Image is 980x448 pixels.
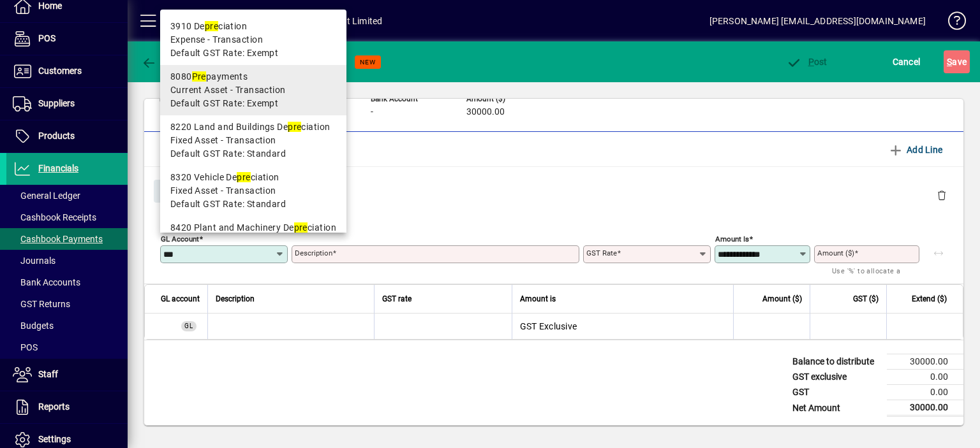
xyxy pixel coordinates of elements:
[170,134,276,147] span: Fixed Asset - Transaction
[38,33,56,43] span: POS
[887,400,963,416] td: 30000.00
[170,198,286,211] span: Default GST Rate: Standard
[161,235,199,243] mat-label: GL Account
[360,58,376,66] span: NEW
[13,321,54,331] span: Budgets
[170,47,279,60] span: Default GST Rate: Exempt
[160,15,346,65] mat-option: 3910 Depreciation
[586,249,617,257] mat-label: GST rate
[13,299,70,309] span: GST Returns
[6,391,128,423] a: Reports
[709,11,926,31] div: [PERSON_NAME] [EMAIL_ADDRESS][DOMAIN_NAME]
[6,120,128,152] a: Products
[159,181,192,202] span: Close
[889,50,924,73] button: Cancel
[141,57,184,67] span: Back
[38,98,75,108] span: Suppliers
[926,189,957,201] app-page-header-button: Delete
[161,292,200,306] span: GL account
[170,70,336,83] div: 8080 payments
[887,385,963,400] td: 0.00
[38,163,78,173] span: Financials
[893,52,921,72] span: Cancel
[786,370,887,385] td: GST exclusive
[154,180,197,203] button: Close
[786,354,887,370] td: Balance to distribute
[382,292,412,306] span: GST rate
[170,20,336,33] div: 3910 De ciation
[947,57,952,67] span: S
[6,185,128,206] a: General Ledger
[170,97,279,110] span: Default GST Rate: Exempt
[786,385,887,400] td: GST
[216,292,255,306] span: Description
[912,292,947,306] span: Extend ($)
[6,55,128,87] a: Customers
[786,57,828,67] span: ost
[160,65,346,115] mat-option: 8080 Prepayments
[170,221,336,235] div: 8420 Plant and Machinery De ciation
[13,277,80,287] span: Bank Accounts
[371,107,373,117] span: -
[288,122,301,132] em: pre
[832,263,909,291] mat-hint: Use '%' to allocate a percentage
[947,52,967,72] span: ave
[160,166,346,216] mat-option: 8320 Vehicle Depreciation
[170,120,336,134] div: 8220 Land and Buildings De ciation
[783,50,831,73] button: Post
[170,184,276,198] span: Fixed Asset - Transaction
[13,256,56,266] span: Journals
[926,180,957,210] button: Delete
[944,50,970,73] button: Save
[6,206,128,228] a: Cashbook Receipts
[762,292,802,306] span: Amount ($)
[13,342,38,352] span: POS
[170,33,263,47] span: Expense - Transaction
[6,315,128,336] a: Budgets
[294,222,308,233] em: pre
[6,23,128,55] a: POS
[6,271,128,293] a: Bank Accounts
[13,234,103,244] span: Cashbook Payments
[38,1,62,11] span: Home
[939,3,964,44] a: Knowledge Base
[6,336,128,358] a: POS
[853,292,879,306] span: GST ($)
[808,57,814,67] span: P
[38,434,71,444] span: Settings
[237,172,250,182] em: pre
[38,66,82,76] span: Customers
[38,131,75,141] span: Products
[6,88,128,120] a: Suppliers
[38,401,70,412] span: Reports
[13,191,80,201] span: General Ledger
[205,21,218,31] em: pre
[466,107,505,117] span: 30000.00
[817,249,854,257] mat-label: Amount ($)
[887,370,963,385] td: 0.00
[170,83,286,97] span: Current Asset - Transaction
[6,228,128,250] a: Cashbook Payments
[295,249,332,257] mat-label: Description
[6,293,128,315] a: GST Returns
[192,71,206,82] em: Pre
[6,250,128,271] a: Journals
[170,171,336,184] div: 8320 Vehicle De ciation
[887,354,963,370] td: 30000.00
[160,115,346,166] mat-option: 8220 Land and Buildings Depreciation
[160,216,346,266] mat-option: 8420 Plant and Machinery Depreciation
[715,235,749,243] mat-label: Amount is
[520,292,556,306] span: Amount is
[184,322,193,329] span: GL
[13,212,96,222] span: Cashbook Receipts
[170,147,286,161] span: Default GST Rate: Standard
[128,50,198,73] app-page-header-button: Back
[151,185,200,196] app-page-header-button: Close
[512,314,733,339] td: GST Exclusive
[138,50,187,73] button: Back
[38,369,58,379] span: Staff
[6,359,128,391] a: Staff
[786,400,887,416] td: Net Amount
